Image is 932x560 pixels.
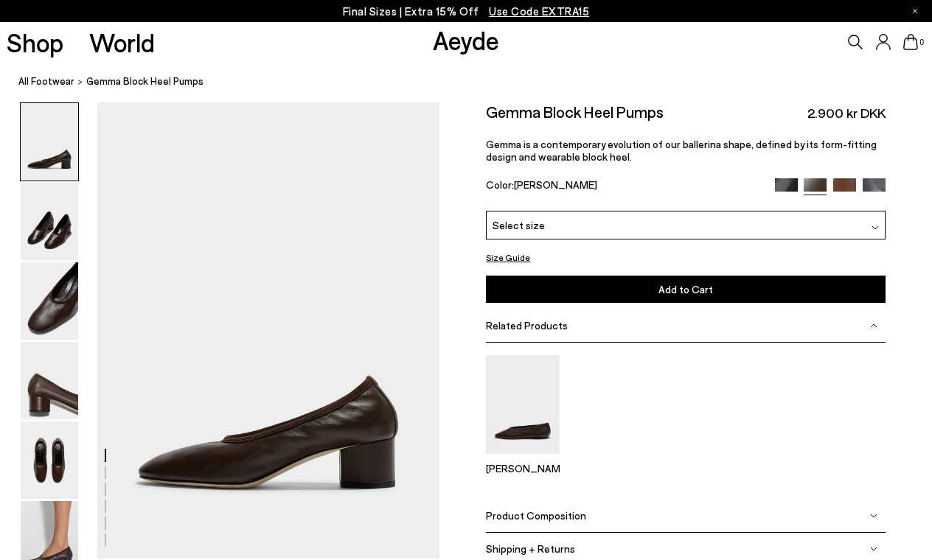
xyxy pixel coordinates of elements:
[18,74,74,89] a: All Footwear
[486,319,568,332] span: Related Products
[433,24,499,55] a: Aeyde
[918,38,925,46] span: 0
[903,34,918,50] a: 0
[21,103,78,181] img: Gemma Block Heel Pumps - Image 1
[486,444,560,475] a: Kirsten Ballet Flats [PERSON_NAME]
[486,178,762,195] div: Color:
[870,512,877,519] img: svg%3E
[493,217,545,233] span: Select size
[486,355,560,453] img: Kirsten Ballet Flats
[870,545,877,553] img: svg%3E
[486,138,885,163] p: Gemma is a contemporary evolution of our ballerina shape, defined by its form-fitting design and ...
[872,224,879,231] img: svg%3E
[486,509,586,522] span: Product Composition
[807,104,886,122] span: 2.900 kr DKK
[658,283,713,295] span: Add to Cart
[18,62,932,102] nav: breadcrumb
[21,183,78,260] img: Gemma Block Heel Pumps - Image 2
[514,178,597,191] span: [PERSON_NAME]
[7,29,63,55] a: Shop
[486,542,575,555] span: Shipping + Returns
[21,421,78,499] img: Gemma Block Heel Pumps - Image 5
[486,276,885,303] button: Add to Cart
[486,248,530,267] button: Size Guide
[343,2,590,21] p: Final Sizes | Extra 15% Off
[21,342,78,419] img: Gemma Block Heel Pumps - Image 4
[89,29,155,55] a: World
[86,74,204,89] span: Gemma Block Heel Pumps
[486,462,560,475] p: [PERSON_NAME]
[489,4,589,18] span: Navigate to /collections/ss25-final-sizes
[486,102,664,121] h2: Gemma Block Heel Pumps
[21,262,78,340] img: Gemma Block Heel Pumps - Image 3
[870,322,877,329] img: svg%3E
